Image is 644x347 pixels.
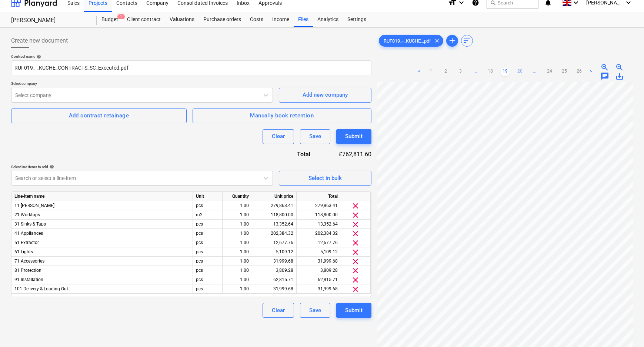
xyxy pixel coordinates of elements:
button: Select in bulk [279,171,371,186]
div: Clear [272,306,285,315]
a: Page 20 [515,67,524,76]
button: Save [300,303,330,318]
div: 279,863.41 [255,201,293,210]
div: 31,999.68 [300,257,338,266]
p: Select company [11,81,273,87]
a: Previous page [415,67,424,76]
div: Total [297,192,341,201]
div: RUF019_-_KUCHE...pdf [379,35,443,47]
div: pcs [193,229,223,238]
div: [PERSON_NAME] [11,17,88,24]
span: save_alt [615,72,624,81]
div: Save [309,131,321,141]
div: 1.00 [226,238,249,247]
span: clear [351,211,360,220]
div: pcs [193,266,223,275]
div: £762,811.60 [322,150,371,159]
button: Clear [263,303,294,318]
a: Purchase orders [199,12,246,27]
span: 11 Schuller [14,203,54,208]
div: pcs [193,284,223,294]
div: Quantity [223,192,252,201]
a: Page 3 [456,67,465,76]
span: ... [530,67,539,76]
span: clear [351,220,360,229]
span: 51 Extractor [14,240,39,245]
div: 1.00 [226,229,249,238]
div: Unit [193,192,223,201]
a: Page 24 [545,67,554,76]
button: Clear [263,129,294,144]
span: 41 Appliances [14,231,43,236]
div: pcs [193,247,223,257]
span: add [448,36,457,45]
span: zoom_in [600,63,609,72]
div: 13,352.64 [300,220,338,229]
span: RUF019_-_KUCHE...pdf [379,38,436,44]
div: Manually book retention [250,111,314,120]
div: 12,677.76 [300,238,338,247]
span: help [48,164,54,169]
div: 31,999.68 [255,257,293,266]
span: clear [351,285,360,294]
div: 118,800.00 [255,210,293,220]
div: Select line-items to add [11,164,273,169]
div: 1.00 [226,220,249,229]
div: 1.00 [226,201,249,210]
div: 12,677.76 [255,238,293,247]
span: clear [351,238,360,247]
div: Budget [97,12,123,27]
a: Page 2 [441,67,450,76]
div: Submit [345,131,363,141]
div: 1.00 [226,247,249,257]
a: Page 19 is your current page [501,67,510,76]
button: Add new company [279,88,371,103]
div: 1.00 [226,266,249,275]
span: Create new document [11,36,68,45]
div: 202,384.32 [255,229,293,238]
div: 1.00 [226,257,249,266]
div: 13,352.64 [255,220,293,229]
div: pcs [193,220,223,229]
button: Submit [336,129,371,144]
input: Document name [11,60,371,75]
button: Add contract retainage [11,109,187,123]
div: Submit [345,306,363,315]
span: 71 Accessories [14,258,44,264]
iframe: Chat Widget [607,311,644,347]
div: 202,384.32 [300,229,338,238]
span: 61 Lights [14,249,33,254]
span: clear [351,201,360,210]
div: 62,815.71 [255,275,293,284]
span: clear [351,248,360,257]
div: Valuations [165,12,199,27]
a: ... [471,67,480,76]
button: Save [300,129,330,144]
span: help [35,54,41,59]
span: 21 Worktops [14,212,40,217]
div: 62,815.71 [300,275,338,284]
a: Page 18 [486,67,495,76]
span: clear [433,36,441,45]
a: Income [268,12,294,27]
span: clear [351,276,360,284]
a: Costs [246,12,268,27]
a: Files [294,12,313,27]
div: 31,999.68 [300,284,338,294]
button: Submit [336,303,371,318]
div: 3,809.28 [300,266,338,275]
span: 91 Installation [14,277,43,282]
div: 118,800.00 [300,210,338,220]
span: 81 Protection [14,268,41,273]
div: 1.00 [226,284,249,294]
div: pcs [193,238,223,247]
div: 3,809.28 [255,266,293,275]
a: Analytics [313,12,343,27]
span: sort [463,36,471,45]
div: pcs [193,257,223,266]
a: Next page [587,67,595,76]
span: clear [351,257,360,266]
